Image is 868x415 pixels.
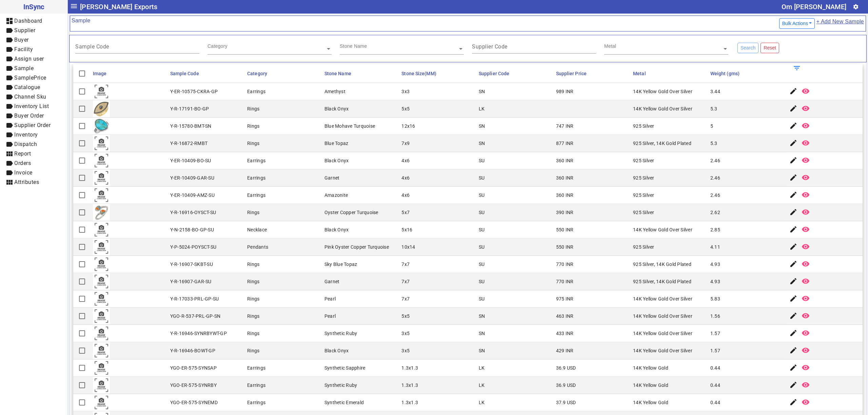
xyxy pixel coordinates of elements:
[401,88,410,95] div: 3x3
[14,18,42,24] span: Dashboard
[633,192,654,199] div: 925 Silver
[633,278,691,285] div: 925 Silver, 14K Gold Plated
[761,43,779,53] button: Reset
[802,139,810,147] mat-icon: remove_red_eye
[479,157,485,164] div: SU
[633,88,692,95] div: 14K Yellow Gold Over Silver
[479,295,485,302] div: SU
[401,209,410,216] div: 5x7
[247,261,259,268] div: Rings
[710,123,713,129] div: 5
[70,16,866,32] mat-card-header: Sample
[5,93,14,101] mat-icon: label
[401,295,410,302] div: 7x7
[93,238,110,255] img: comingsoon.png
[802,398,810,406] mat-icon: remove_red_eye
[5,159,14,167] mat-icon: label
[247,330,259,337] div: Rings
[479,365,485,371] div: LK
[247,278,259,285] div: Rings
[802,87,810,95] mat-icon: remove_red_eye
[793,64,801,72] mat-icon: filter_list
[789,87,797,95] mat-icon: edit
[789,364,797,372] mat-icon: edit
[401,123,415,129] div: 12x16
[401,399,418,406] div: 1.3x1.3
[556,209,574,216] div: 390 INR
[479,244,485,250] div: SU
[633,209,654,216] div: 925 Silver
[401,105,410,112] div: 5x5
[14,103,49,109] span: Inventory List
[247,157,265,164] div: Earrings
[556,347,574,354] div: 429 INR
[710,313,720,319] div: 1.56
[93,290,110,307] img: comingsoon.png
[324,399,364,406] div: Synthetic Emerald
[816,17,864,30] a: + Add New Sample
[247,399,265,406] div: Earrings
[324,278,340,285] div: Garnet
[14,65,34,71] span: Sample
[401,365,418,371] div: 1.3x1.3
[5,150,14,158] mat-icon: view_module
[782,1,846,12] div: Om [PERSON_NAME]
[5,45,14,54] mat-icon: label
[479,347,485,354] div: SN
[633,244,654,250] div: 925 Silver
[93,221,110,238] img: comingsoon.png
[633,140,691,147] div: 925 Silver, 14K Gold Plated
[401,261,410,268] div: 7x7
[802,156,810,164] mat-icon: remove_red_eye
[633,313,692,319] div: 14K Yellow Gold Over Silver
[5,36,14,44] mat-icon: label
[556,382,576,389] div: 36.9 USD
[479,226,485,233] div: SU
[70,2,78,10] mat-icon: menu
[5,112,14,120] mat-icon: label
[710,71,739,76] span: Weight (gms)
[802,104,810,112] mat-icon: remove_red_eye
[789,277,797,285] mat-icon: edit
[401,157,410,164] div: 4x6
[802,225,810,233] mat-icon: remove_red_eye
[401,192,410,199] div: 4x6
[802,294,810,303] mat-icon: remove_red_eye
[247,295,259,302] div: Rings
[401,330,410,337] div: 3x5
[633,347,692,354] div: 14K Yellow Gold Over Silver
[93,152,110,169] img: comingsoon.png
[14,75,46,81] span: SamplePrice
[710,88,720,95] div: 3.44
[556,365,576,371] div: 36.9 USD
[479,278,485,285] div: SU
[324,382,357,389] div: Synthetic Ruby
[779,18,815,29] button: Bulk Actions
[789,139,797,147] mat-icon: edit
[556,192,574,199] div: 360 INR
[324,313,336,319] div: Pearl
[170,88,218,95] div: Y-ER-10575-CKRA-GP
[5,74,14,82] mat-icon: label
[14,94,46,100] span: Channel Sku
[401,244,415,250] div: 10x14
[556,313,574,319] div: 463 INR
[401,140,410,147] div: 7x9
[633,365,668,371] div: 14K Yellow Gold
[789,225,797,233] mat-icon: edit
[710,399,720,406] div: 0.44
[479,330,485,337] div: SN
[93,100,110,117] img: 4c08fdfe-5368-4573-9a2c-4974015f933c
[247,226,267,233] div: Necklace
[93,359,110,376] img: comingsoon.png
[93,135,110,152] img: comingsoon.png
[170,123,212,129] div: Y-R-15780-BMT-SN
[170,399,218,406] div: YGO-ER-575-SYNEMD
[479,71,509,76] span: Supplier Code
[324,192,348,199] div: Amazonite
[710,295,720,302] div: 5.83
[479,123,485,129] div: SN
[247,71,267,76] span: Category
[802,243,810,251] mat-icon: remove_red_eye
[247,382,265,389] div: Earrings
